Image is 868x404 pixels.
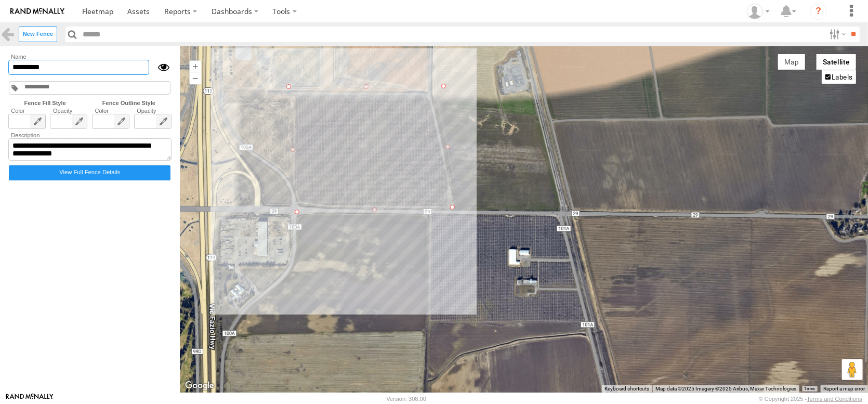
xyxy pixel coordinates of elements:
i: ? [810,3,827,20]
label: Name [8,54,172,60]
div: © Copyright 2025 - [759,396,862,402]
span: Map data ©2025 Imagery ©2025 Airbus, Maxar Technologies [655,386,796,392]
ul: Show satellite imagery [822,70,856,84]
label: Click to view fence details [9,165,170,180]
label: Search Filter Options [825,27,848,42]
div: Version: 308.00 [387,396,426,402]
a: Terms (opens in new tab) [805,387,816,391]
button: Show street map [778,54,806,70]
img: rand-logo.svg [10,8,64,15]
button: Drag Pegman onto the map to open Street View [842,359,863,380]
label: Opacity [50,108,87,114]
img: Google [182,379,217,393]
button: Keyboard shortcuts [604,385,649,393]
div: Dennis Braga [743,4,773,19]
label: Labels [832,73,852,81]
label: Fence Fill Style [6,100,84,106]
label: Fence Outline Style [84,100,174,106]
label: Color [92,108,129,114]
a: Open this area in Google Maps (opens a new window) [182,379,217,393]
div: Show/Hide fence [149,60,172,75]
button: Show satellite imagery [817,54,857,70]
a: Visit our Website [6,394,54,404]
button: Zoom out [189,72,201,84]
label: Opacity [134,108,172,114]
button: Zoom in [189,60,201,72]
label: Color [8,108,46,114]
a: Terms and Conditions [807,396,862,402]
label: Create New Fence [19,27,57,42]
li: Labels [823,70,856,83]
a: Report a map error [823,386,865,392]
label: Description [8,132,172,138]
